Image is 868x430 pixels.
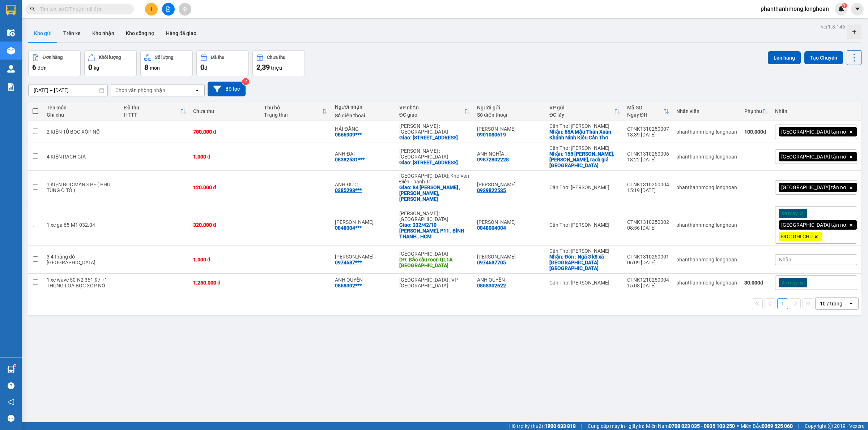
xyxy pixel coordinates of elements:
span: [GEOGRAPHIC_DATA] tận nơi [781,153,847,160]
input: Tìm tên, số ĐT hoặc mã đơn [40,5,125,13]
div: Mã GD [627,105,663,110]
div: Đã thu [124,105,180,110]
button: Tạo Chuyến [804,51,843,64]
div: HTTT [124,112,180,118]
button: Đã thu0đ [196,50,249,76]
div: Tạo kho hàng mới [847,25,861,39]
div: CTNK1210250004 [627,277,669,283]
button: plus [145,3,158,16]
button: Trên xe [58,25,86,42]
div: Cần Thơ: [PERSON_NAME] [549,248,620,254]
div: CTNK1310250002 [627,219,669,225]
button: file-add [162,3,175,16]
div: Giao: 84 KIM NGƯU , THANH NHÀN, HÀ NỘI [399,184,470,202]
button: Kho gửi [28,25,58,42]
span: Nhãn [779,257,791,262]
div: 1 xe ga 65-M1 032.04 [47,222,117,228]
span: question-circle [8,382,14,389]
strong: 0708 023 035 - 0935 103 250 [669,423,735,429]
span: 1 [843,3,846,8]
strong: 30.000 đ [744,280,763,286]
div: Nhận: 65A Mậu Thân Xuân Khánh Ninh Kiều Cần Thơ [549,129,620,140]
div: [GEOGRAPHIC_DATA] : VP [GEOGRAPHIC_DATA] [399,277,470,288]
div: VP gửi [549,105,614,110]
div: Cần Thơ: [PERSON_NAME] [549,222,620,228]
th: Toggle SortBy [741,102,771,121]
span: [GEOGRAPHIC_DATA] tận nơi [781,129,847,135]
div: 700.000 đ [193,129,257,135]
button: Khối lượng0kg [84,50,137,76]
span: 0 [200,63,204,71]
div: Số điện thoại [335,113,392,118]
div: Số lượng [155,55,173,60]
div: phanthanhmong.longhoan [676,129,737,135]
div: Ngày ĐH [627,112,663,118]
div: Tên món [47,105,117,110]
span: aim [182,6,187,12]
span: 0 [88,63,92,71]
div: VP nhận [399,105,464,110]
div: DĐ: Bắc cầu roon QL1A Quảng Bình [399,257,470,268]
span: notification [8,399,14,405]
div: Đơn hàng [43,55,63,60]
input: Select a date range. [29,84,107,96]
button: Hàng đã giao [160,25,202,42]
div: phanthanhmong.longhoan [676,184,737,190]
div: Cần Thơ: [PERSON_NAME] [549,184,620,190]
div: Chưa thu [267,55,285,60]
div: Cần Thơ: [PERSON_NAME] [549,145,620,151]
span: file-add [166,6,171,12]
div: ANH ĐẠI [335,151,392,157]
div: Giao: 134/1 Cách Mạng Tháng 8, Phường 10, Quận 3 [399,135,470,140]
span: [GEOGRAPHIC_DATA] tận nơi [781,222,847,228]
div: phanthanhmong.longhoan [676,154,737,160]
div: Nguyễn Thị Mỹ Nhi [477,126,542,132]
img: warehouse-icon [7,47,15,55]
span: caret-down [854,6,861,12]
div: Phạm Ngọc Sơn [477,254,542,260]
div: 0868302622 [477,283,506,288]
span: plus [149,6,154,12]
strong: 0369 525 060 [762,423,793,429]
strong: 1900 633 818 [545,423,576,429]
div: Giao: số 1 đường 31b, phường an phú quận 2 HCM [399,160,470,165]
div: 1 xe wave 50-N2 361.97 +1 THÙNG LOA BỌC XỐP NỔ [47,277,117,288]
div: Cần Thơ: [PERSON_NAME] [549,280,620,286]
div: phanthanhmong.longhoan [676,257,737,262]
div: 0901080619 [477,132,506,138]
div: ĐC lấy [549,112,614,118]
span: Mã đơn: CTNK1310250007 [3,44,111,53]
div: Đã thu [211,55,224,60]
div: Người nhận [335,104,392,110]
div: phanthanhmong.longhoan [676,280,737,286]
div: Phạm Ngọc Sơn [335,254,392,260]
div: 0974687705 [477,260,506,265]
img: logo-vxr [6,5,16,16]
span: Ngày in phiếu: 18:39 ngày [46,14,146,22]
div: 15:08 [DATE] [627,283,669,288]
div: 120.000 đ [193,184,257,190]
div: [PERSON_NAME] : [GEOGRAPHIC_DATA] [399,148,470,160]
div: 1.250.000 đ [193,280,257,286]
span: triệu [271,65,282,71]
span: Miền Bắc [741,422,793,430]
th: Toggle SortBy [546,102,624,121]
button: Đơn hàng6đơn [28,50,81,76]
span: Xe máy [781,279,798,286]
span: 2,39 [256,63,270,71]
span: đ [204,65,207,71]
div: ANH NGHĨA [477,151,542,157]
span: món [150,65,160,71]
div: [PERSON_NAME] : [GEOGRAPHIC_DATA] [399,210,470,222]
div: 18:39 [DATE] [627,132,669,138]
div: Khối lượng [99,55,121,60]
div: CTNK1310250001 [627,254,669,260]
button: aim [179,3,191,16]
div: 06:09 [DATE] [627,260,669,265]
div: Chọn văn phòng nhận [115,87,165,94]
div: [GEOGRAPHIC_DATA]: Kho Văn Điển Thanh Trì [399,173,470,184]
span: | [581,422,582,430]
div: 09872802228 [477,157,509,162]
div: phanthanhmong.longhoan [676,222,737,228]
button: 1 [777,298,788,309]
